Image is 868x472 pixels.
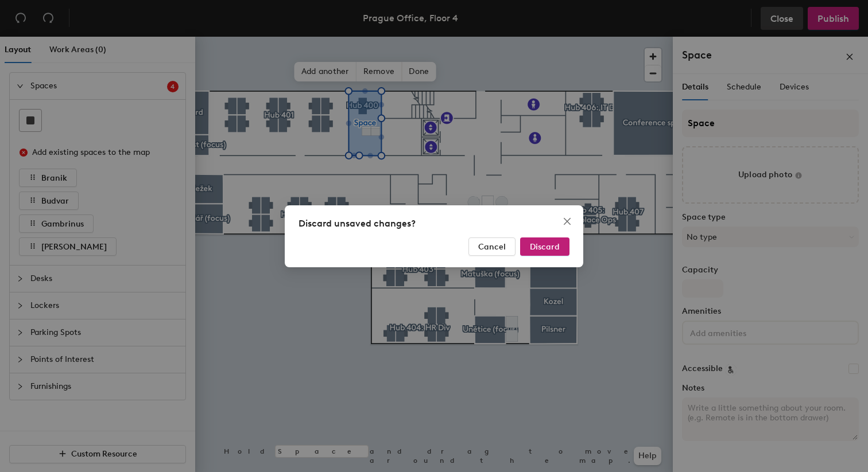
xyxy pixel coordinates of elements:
span: Discard [530,241,560,251]
span: close [563,217,572,226]
button: Discard [520,237,569,256]
button: Close [558,212,576,231]
span: Cancel [478,241,506,251]
div: Discard unsaved changes? [299,217,569,231]
span: Close [558,217,576,226]
button: Cancel [468,237,516,256]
